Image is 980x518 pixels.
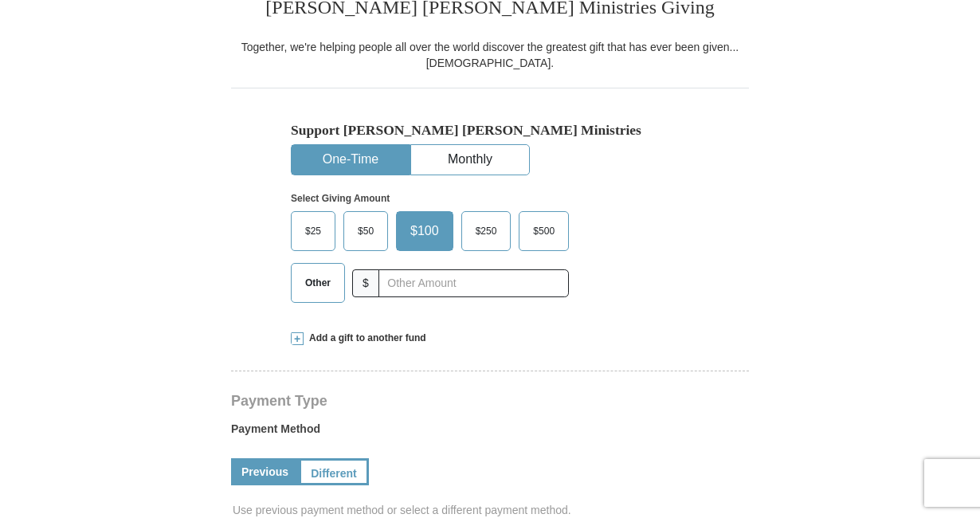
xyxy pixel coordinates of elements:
[231,458,299,485] a: Previous
[231,421,749,445] label: Payment Method
[297,219,329,243] span: $25
[411,145,529,175] button: Monthly
[468,219,505,243] span: $250
[291,122,689,139] h5: Support [PERSON_NAME] [PERSON_NAME] Ministries
[291,193,390,204] strong: Select Giving Amount
[378,269,569,297] input: Other Amount
[297,271,339,295] span: Other
[304,332,426,345] span: Add a gift to another fund
[299,458,369,485] a: Different
[233,502,751,518] span: Use previous payment method or select a different payment method.
[231,39,749,71] div: Together, we're helping people all over the world discover the greatest gift that has ever been g...
[231,394,749,407] h4: Payment Type
[402,219,447,243] span: $100
[350,219,382,243] span: $50
[525,219,563,243] span: $500
[292,145,410,175] button: One-Time
[352,269,379,297] span: $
